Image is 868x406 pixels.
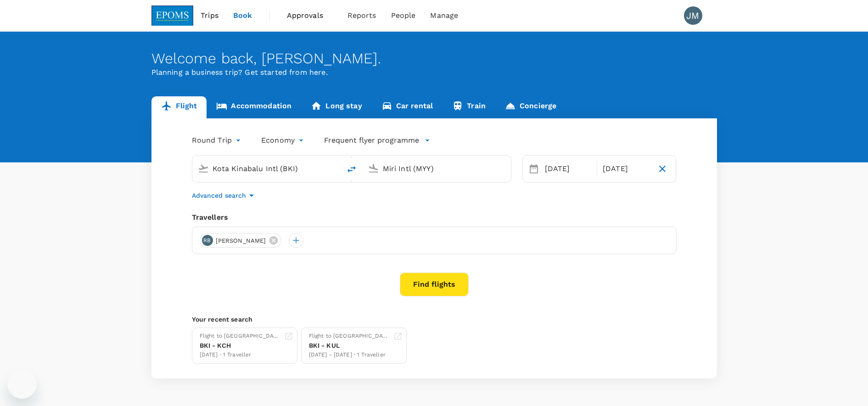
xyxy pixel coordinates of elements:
span: People [391,10,416,21]
div: BKI - KUL [309,341,390,350]
span: Trips [201,10,218,21]
div: RB[PERSON_NAME] [200,233,282,248]
div: [DATE] [599,160,653,178]
a: Flight [151,96,207,118]
a: Accommodation [207,96,301,118]
div: [DATE] [541,160,595,178]
a: Concierge [495,96,566,118]
div: JM [684,6,702,25]
span: [PERSON_NAME] [210,236,272,245]
span: Book [233,10,252,21]
div: Economy [261,133,306,148]
img: EPOMS SDN BHD [151,6,194,26]
a: Long stay [301,96,371,118]
a: Train [442,96,495,118]
div: Travellers [192,212,677,223]
div: [DATE] · 1 Traveller [200,350,280,360]
button: Frequent flyer programme [324,135,430,146]
iframe: Button to launch messaging window [7,369,37,399]
p: Frequent flyer programme [324,135,419,146]
button: delete [341,158,363,180]
button: Open [504,167,506,169]
div: Flight to [GEOGRAPHIC_DATA] [309,332,390,341]
a: Car rental [372,96,443,118]
div: Welcome back , [PERSON_NAME] . [151,50,717,67]
button: Find flights [400,273,469,296]
p: Advanced search [192,191,246,200]
div: [DATE] - [DATE] · 1 Traveller [309,350,390,360]
input: Going to [383,161,492,176]
p: Your recent search [192,315,677,324]
div: Flight to [GEOGRAPHIC_DATA] [200,332,280,341]
p: Planning a business trip? Get started from here. [151,67,717,78]
div: BKI - KCH [200,341,280,350]
input: Depart from [213,161,321,176]
button: Open [334,167,336,169]
span: Reports [347,10,376,21]
button: Advanced search [192,190,257,201]
span: Manage [430,10,458,21]
div: Round Trip [192,133,243,148]
div: RB [202,235,213,246]
span: Approvals [287,10,333,21]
